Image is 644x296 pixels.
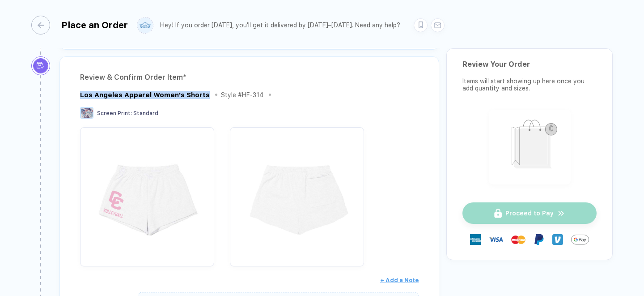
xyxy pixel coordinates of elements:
img: Screen Print [80,107,93,119]
button: + Add a Note [380,273,419,287]
div: Items will start showing up here once you add quantity and sizes. [462,77,597,92]
div: Place an Order [61,20,128,30]
div: Review Your Order [462,60,597,69]
img: GPay [571,231,589,249]
img: 5a0f3e7c-72dd-4f28-a061-e94a8aa7ac00_nt_back_1757905796859.jpg [234,132,360,257]
div: Review & Confirm Order Item [80,70,419,85]
img: express [470,234,481,245]
img: user profile [137,17,153,33]
div: Style # HF-314 [221,91,263,99]
img: visa [489,232,503,247]
span: + Add a Note [380,277,419,283]
img: 5a0f3e7c-72dd-4f28-a061-e94a8aa7ac00_nt_front_1757905796796.jpg [85,132,210,257]
div: Los Angeles Apparel Women's Shorts [80,91,210,99]
span: Screen Print : [97,110,132,116]
img: master-card [511,232,525,247]
span: Standard [133,110,158,116]
img: shopping_bag.png [493,114,567,179]
div: Hey! If you order [DATE], you'll get it delivered by [DATE]–[DATE]. Need any help? [160,21,400,29]
img: Paypal [534,234,544,245]
img: Venmo [552,234,563,245]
